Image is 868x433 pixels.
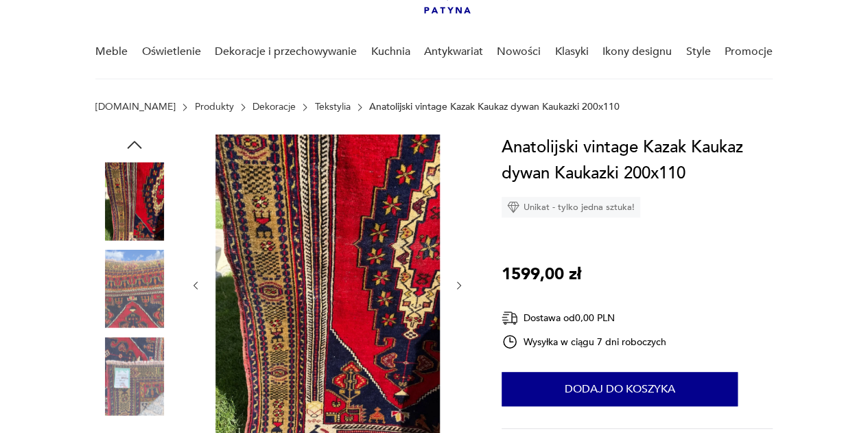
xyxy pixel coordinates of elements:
a: Produkty [195,102,234,113]
a: Promocje [725,25,773,78]
a: Antykwariat [424,25,483,78]
div: Unikat - tylko jedna sztuka! [502,197,640,218]
img: Ikona diamentu [507,201,519,213]
a: Dekoracje [253,102,296,113]
a: Kuchnia [371,25,410,78]
a: Nowości [497,25,541,78]
div: Dostawa od 0,00 PLN [502,309,666,327]
a: Style [685,25,710,78]
img: Zdjęcie produktu Anatolijski vintage Kazak Kaukaz dywan Kaukazki 200x110 [95,162,174,240]
a: Oświetlenie [142,25,201,78]
p: Anatolijski vintage Kazak Kaukaz dywan Kaukazki 200x110 [369,102,620,113]
h1: Anatolijski vintage Kazak Kaukaz dywan Kaukazki 200x110 [502,134,773,187]
a: Tekstylia [315,102,351,113]
img: Zdjęcie produktu Anatolijski vintage Kazak Kaukaz dywan Kaukazki 200x110 [95,337,174,415]
a: [DOMAIN_NAME] [95,102,176,113]
img: Zdjęcie produktu Anatolijski vintage Kazak Kaukaz dywan Kaukazki 200x110 [95,250,174,328]
div: Wysyłka w ciągu 7 dni roboczych [502,333,666,350]
a: Meble [95,25,128,78]
a: Ikony designu [602,25,672,78]
a: Klasyki [555,25,589,78]
a: Dekoracje i przechowywanie [215,25,357,78]
p: 1599,00 zł [502,261,581,288]
img: Ikona dostawy [502,309,518,327]
button: Dodaj do koszyka [502,372,738,406]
